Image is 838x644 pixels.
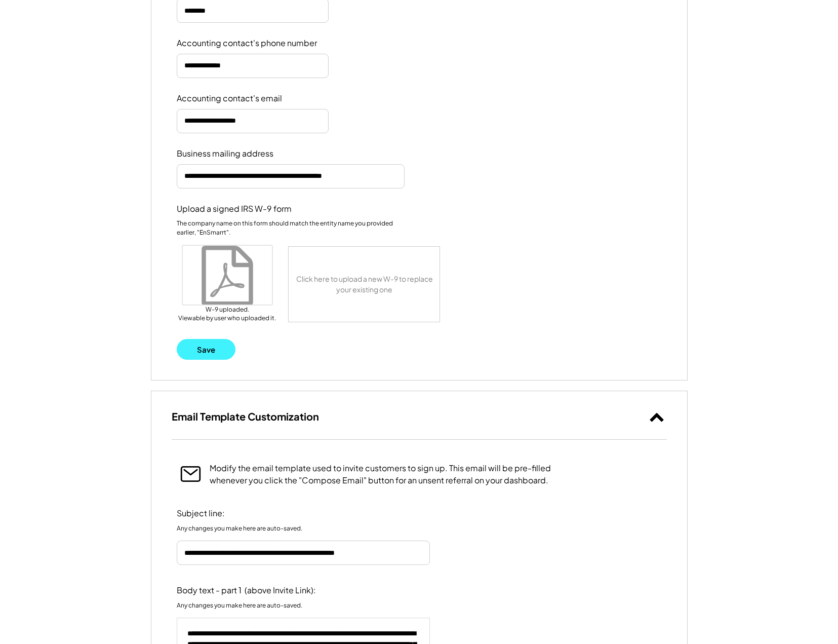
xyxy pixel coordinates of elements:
[177,601,302,610] div: Any changes you make here are auto-saved.
[210,462,564,486] div: Modify the email template used to invite customers to sign up. This email will be pre-filled when...
[172,410,319,423] h3: Email Template Customization
[177,219,405,237] div: The company name on this form should match the entity name you provided earlier, "EnSmarrt".
[177,93,282,104] div: Accounting contact's email
[177,38,317,49] div: Accounting contact's phone number
[177,524,302,533] div: Any changes you make here are auto-saved.
[177,585,316,596] div: Body text - part 1 (above Invite Link):
[177,339,236,360] button: Save
[177,508,278,519] div: Subject line:
[177,306,278,324] div: W-9 uploaded. Viewable by user who uploaded it.
[177,148,278,159] div: Business mailing address
[289,247,441,322] div: Click here to upload a new W-9 to replace your existing one
[177,204,292,214] div: Upload a signed IRS W-9 form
